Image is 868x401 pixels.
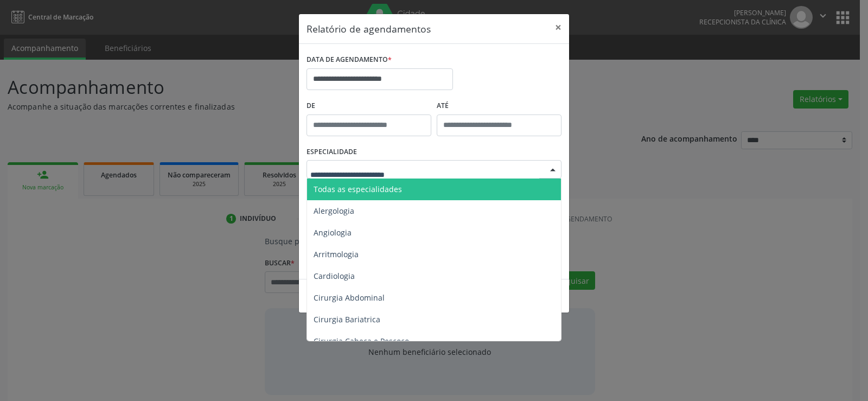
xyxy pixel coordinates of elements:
[314,227,352,238] span: Angiologia
[437,98,561,114] label: ATÉ
[307,144,357,161] label: ESPECIALIDADE
[307,98,431,114] label: De
[547,14,569,41] button: Close
[314,184,402,194] span: Todas as especialidades
[307,22,431,36] h5: Relatório de agendamentos
[314,292,385,303] span: Cirurgia Abdominal
[314,249,359,259] span: Arritmologia
[314,271,355,281] span: Cardiologia
[314,336,409,346] span: Cirurgia Cabeça e Pescoço
[314,206,354,216] span: Alergologia
[314,314,380,324] span: Cirurgia Bariatrica
[307,52,392,68] label: DATA DE AGENDAMENTO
